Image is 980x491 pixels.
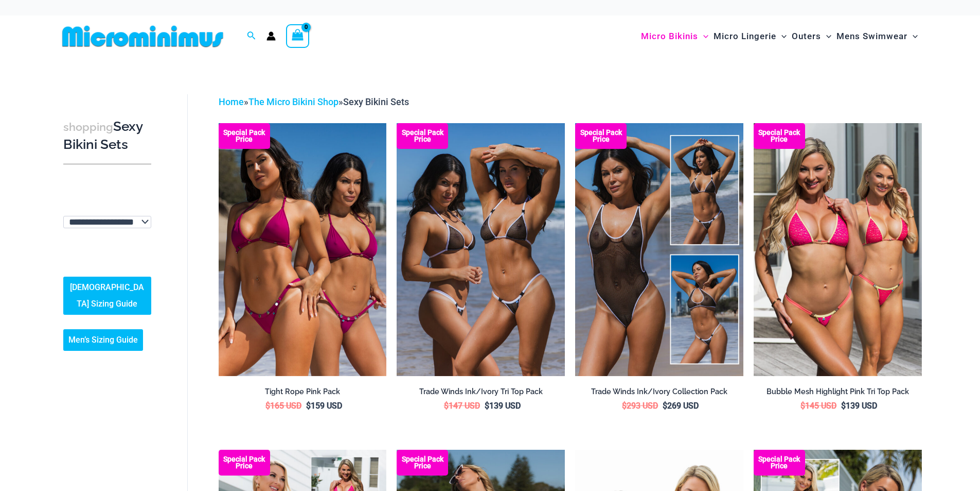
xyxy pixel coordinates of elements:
[641,23,698,49] span: Micro Bikinis
[397,387,565,400] a: Trade Winds Ink/Ivory Tri Top Pack
[397,387,565,397] h2: Trade Winds Ink/Ivory Tri Top Pack
[754,387,922,400] a: Bubble Mesh Highlight Pink Tri Top Pack
[248,96,338,107] a: The Micro Bikini Shop
[663,401,667,411] span: $
[575,123,743,376] a: Collection Pack Collection Pack b (1)Collection Pack b (1)
[907,23,918,49] span: Menu Toggle
[286,24,310,48] a: View Shopping Cart, empty
[63,121,113,133] span: shopping
[397,129,448,143] b: Special Pack Price
[754,387,922,397] h2: Bubble Mesh Highlight Pink Tri Top Pack
[444,401,449,411] span: $
[219,456,270,469] b: Special Pack Price
[792,23,821,49] span: Outers
[58,25,227,48] img: MM SHOP LOGO FLAT
[575,123,743,376] img: Collection Pack
[219,123,387,376] img: Collection Pack F
[841,401,877,411] bdi: 139 USD
[63,277,151,315] a: [DEMOGRAPHIC_DATA] Sizing Guide
[219,96,409,107] span: » »
[754,123,922,376] img: Tri Top Pack F
[776,23,787,49] span: Menu Toggle
[444,401,480,411] bdi: 147 USD
[397,123,565,376] img: Top Bum Pack
[485,401,489,411] span: $
[622,401,627,411] span: $
[247,30,256,43] a: Search icon link
[754,129,805,143] b: Special Pack Price
[754,456,805,469] b: Special Pack Price
[485,401,521,411] bdi: 139 USD
[343,96,409,107] span: Sexy Bikini Sets
[754,123,922,376] a: Tri Top Pack F Tri Top Pack BTri Top Pack B
[841,401,846,411] span: $
[219,387,387,397] h2: Tight Rope Pink Pack
[397,456,448,469] b: Special Pack Price
[63,118,151,154] h3: Sexy Bikini Sets
[622,401,658,411] bdi: 293 USD
[711,21,789,52] a: Micro LingerieMenu ToggleMenu Toggle
[800,401,836,411] bdi: 145 USD
[638,21,711,52] a: Micro BikinisMenu ToggleMenu Toggle
[219,123,387,376] a: Collection Pack F Collection Pack B (3)Collection Pack B (3)
[698,23,708,49] span: Menu Toggle
[789,21,834,52] a: OutersMenu ToggleMenu Toggle
[663,401,699,411] bdi: 269 USD
[306,401,342,411] bdi: 159 USD
[397,123,565,376] a: Top Bum Pack Top Bum Pack bTop Bum Pack b
[265,401,301,411] bdi: 165 USD
[834,21,920,52] a: Mens SwimwearMenu ToggleMenu Toggle
[219,96,244,107] a: Home
[219,387,387,400] a: Tight Rope Pink Pack
[836,23,907,49] span: Mens Swimwear
[575,387,743,397] h2: Trade Winds Ink/Ivory Collection Pack
[637,19,922,54] nav: Site Navigation
[306,401,311,411] span: $
[265,401,270,411] span: $
[266,31,276,41] a: Account icon link
[63,329,143,351] a: Men’s Sizing Guide
[800,401,805,411] span: $
[821,23,831,49] span: Menu Toggle
[219,129,270,143] b: Special Pack Price
[714,23,776,49] span: Micro Lingerie
[575,129,627,143] b: Special Pack Price
[575,387,743,400] a: Trade Winds Ink/Ivory Collection Pack
[63,216,151,228] select: wpc-taxonomy-pa_fabric-type-746009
